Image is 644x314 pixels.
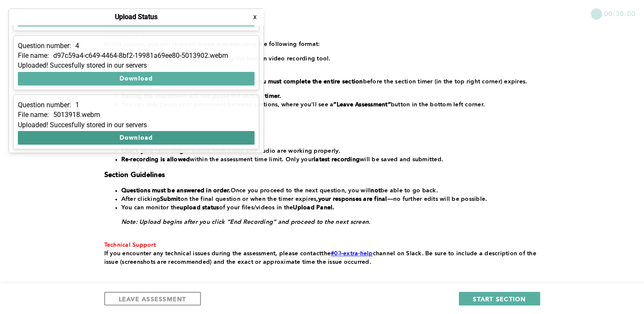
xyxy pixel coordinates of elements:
button: Show Uploads [9,9,83,22]
span: START SECTION [473,295,526,303]
p: File name: [18,111,49,119]
p: 4 [75,42,79,50]
strong: Questions must be answered in order. [121,188,231,194]
strong: not [371,188,381,194]
button: Download [18,72,255,86]
strong: Upload Panel. [293,205,334,211]
strong: Re-recording is allowed [121,157,190,163]
button: Download [18,131,255,145]
p: d97c59a4-c649-4464-8bf2-19981a69ee80-5013902.webm [53,52,228,60]
strong: upload status [180,205,219,211]
li: After clicking on the final question or when the timer expires, —no further edits will be possible. [121,195,537,203]
li: You can monitor the of your files/videos in the [121,203,537,212]
h3: Section Guidelines [104,171,537,180]
p: Question number: [18,42,71,50]
button: LEAVE ASSESSMENT [104,292,201,305]
strong: Submit [160,196,180,202]
strong: latest recording [314,157,360,163]
span: Technical Support [104,242,156,248]
li: to ensure both video and audio are working properly. [121,147,537,155]
p: File name: [18,52,49,60]
p: the channel on Slack [104,249,537,266]
span: using the following format: [241,41,320,47]
a: #03-extra-help [331,251,373,257]
span: If you encounter any technical issues during the assessment, please contact [104,251,322,257]
h4: Upload Status [115,13,157,21]
p: 1 [75,101,79,109]
em: Note: Upload begins after you click “End Recording” and proceed to the next screen. [121,219,371,225]
div: Uploaded! Succesfully stored in our servers [18,62,255,69]
button: START SECTION [459,292,540,305]
p: 5013918.webm [53,111,100,119]
span: . Be sure to include a description of the issue (screenshots are recommended) and the exact or ap... [104,251,538,265]
span: 00:30:00 [604,9,635,18]
div: Uploaded! Succesfully stored in our servers [18,121,255,129]
p: before the section timer (in the top right corner) expires. [104,77,537,86]
h3: Video Response Instructions [104,131,537,140]
li: Once you proceed to the next question, you will be able to go back. [121,186,537,195]
strong: your responses are final [318,196,387,202]
li: You can only pause your assessment between sections, where you'll see a button in the bottom left... [121,100,537,109]
span: LEAVE ASSESSMENT [119,295,186,303]
li: within the assessment time limit. Only your will be saved and submitted. [121,155,537,164]
strong: “Leave Assessment” [333,102,391,108]
p: Question number: [18,101,71,109]
button: x [251,13,259,21]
